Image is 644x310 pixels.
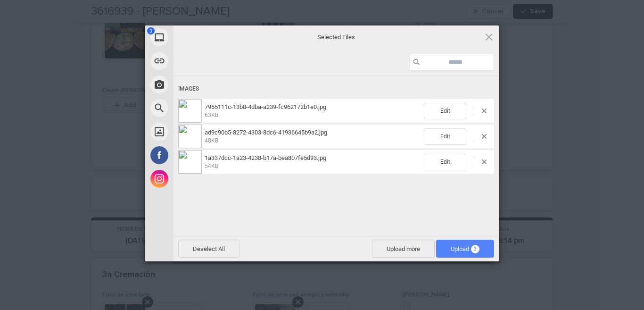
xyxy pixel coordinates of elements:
[178,125,202,148] img: 853d6108-955e-41be-b9c1-4e629db12097
[205,137,218,144] span: 48KB
[424,103,466,119] span: Edit
[372,240,435,258] span: Upload more
[202,154,424,170] span: 1a337dcc-1a23-4238-b17a-bea807fe5d93.jpg
[424,154,466,170] span: Edit
[147,27,155,34] span: 3
[145,25,258,49] div: My Device
[202,103,424,119] span: 7955111c-13b8-4dba-a239-fc962172b1e0.jpg
[145,167,258,191] div: Instagram
[145,120,258,143] div: Unsplash
[178,99,202,123] img: d826cb87-9d75-4c98-a637-01de0f34f6e1
[145,73,258,96] div: Take Photo
[471,245,479,253] span: 3
[178,150,202,174] img: 487fb9a1-9d33-4fae-b33d-1040dbd09b1d
[205,103,326,110] span: 7955111c-13b8-4dba-a239-fc962172b1e0.jpg
[205,112,218,118] span: 63KB
[145,96,258,120] div: Web Search
[242,33,430,41] span: Selected Files
[424,128,466,145] span: Edit
[484,32,494,42] span: Click here or hit ESC to close picker
[178,80,494,98] div: Images
[178,240,239,258] span: Deselect All
[451,245,479,252] span: Upload
[202,129,424,144] span: ad9c90b5-8272-4303-8dc6-41936645b9a2.jpg
[145,143,258,167] div: Facebook
[205,154,326,161] span: 1a337dcc-1a23-4238-b17a-bea807fe5d93.jpg
[205,129,327,136] span: ad9c90b5-8272-4303-8dc6-41936645b9a2.jpg
[145,49,258,73] div: Link (URL)
[205,163,218,169] span: 54KB
[436,240,494,258] span: Upload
